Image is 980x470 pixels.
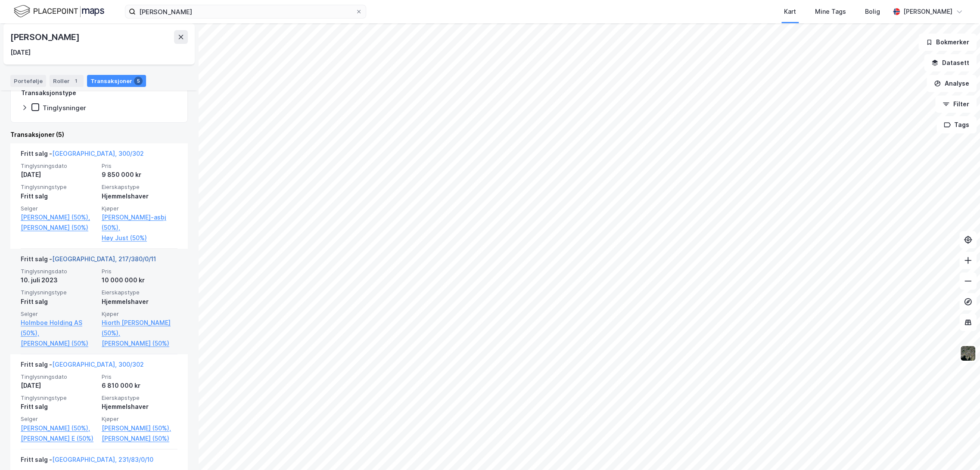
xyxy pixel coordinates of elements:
[21,223,96,233] a: [PERSON_NAME] (50%)
[918,34,977,51] button: Bokmerker
[102,433,177,444] a: [PERSON_NAME] (50%)
[21,183,96,191] span: Tinglysningstype
[21,359,144,373] div: Fritt salg -
[102,205,177,212] span: Kjøper
[102,212,177,233] a: [PERSON_NAME]-asbj (50%),
[102,318,177,338] a: Hiorth [PERSON_NAME] (50%),
[927,75,977,92] button: Analyse
[21,212,96,223] a: [PERSON_NAME] (50%),
[21,394,96,402] span: Tinglysningstype
[21,170,96,180] div: [DATE]
[21,373,96,380] span: Tinglysningsdato
[52,456,153,463] a: [GEOGRAPHIC_DATA], 231/83/0/10
[21,402,96,412] div: Fritt salg
[102,402,177,412] div: Hjemmelshaver
[52,255,156,263] a: [GEOGRAPHIC_DATA], 217/380/0/11
[21,318,96,338] a: Holmboe Holding AS (50%),
[52,150,144,157] a: [GEOGRAPHIC_DATA], 300/302
[21,268,96,275] span: Tinglysningsdato
[865,6,880,17] div: Bolig
[102,380,177,391] div: 6 810 000 kr
[21,415,96,423] span: Selger
[102,275,177,285] div: 10 000 000 kr
[102,233,177,243] a: Høy Just (50%)
[102,162,177,170] span: Pris
[21,380,96,391] div: [DATE]
[102,423,177,433] a: [PERSON_NAME] (50%),
[21,191,96,201] div: Fritt salg
[102,183,177,191] span: Eierskapstype
[21,88,76,98] div: Transaksjonstype
[21,289,96,296] span: Tinglysningstype
[21,254,156,268] div: Fritt salg -
[72,77,80,85] div: 1
[21,433,96,444] a: [PERSON_NAME] E (50%)
[21,205,96,212] span: Selger
[102,191,177,201] div: Hjemmelshaver
[937,429,980,470] div: Kontrollprogram for chat
[102,297,177,307] div: Hjemmelshaver
[960,345,976,362] img: 9k=
[10,47,31,58] div: [DATE]
[784,6,796,17] div: Kart
[815,6,846,17] div: Mine Tags
[87,75,146,87] div: Transaksjoner
[102,268,177,275] span: Pris
[102,373,177,380] span: Pris
[936,116,977,133] button: Tags
[102,289,177,296] span: Eierskapstype
[10,75,46,87] div: Portefølje
[14,4,104,19] img: logo.f888ab2527a4732fd821a326f86c7f29.svg
[21,423,96,433] a: [PERSON_NAME] (50%),
[21,162,96,170] span: Tinglysningsdato
[935,96,977,113] button: Filter
[21,338,96,349] a: [PERSON_NAME] (50%)
[21,455,153,468] div: Fritt salg -
[21,310,96,318] span: Selger
[102,310,177,318] span: Kjøper
[10,130,188,140] div: Transaksjoner (5)
[903,6,952,17] div: [PERSON_NAME]
[102,338,177,349] a: [PERSON_NAME] (50%)
[102,170,177,180] div: 9 850 000 kr
[52,361,144,368] a: [GEOGRAPHIC_DATA], 300/302
[50,75,84,87] div: Roller
[21,275,96,285] div: 10. juli 2023
[937,429,980,470] iframe: Chat Widget
[102,394,177,402] span: Eierskapstype
[134,77,143,85] div: 5
[102,415,177,423] span: Kjøper
[10,30,81,44] div: [PERSON_NAME]
[924,54,977,71] button: Datasett
[43,104,86,112] div: Tinglysninger
[136,5,355,18] input: Søk på adresse, matrikkel, gårdeiere, leietakere eller personer
[21,297,96,307] div: Fritt salg
[21,148,144,162] div: Fritt salg -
